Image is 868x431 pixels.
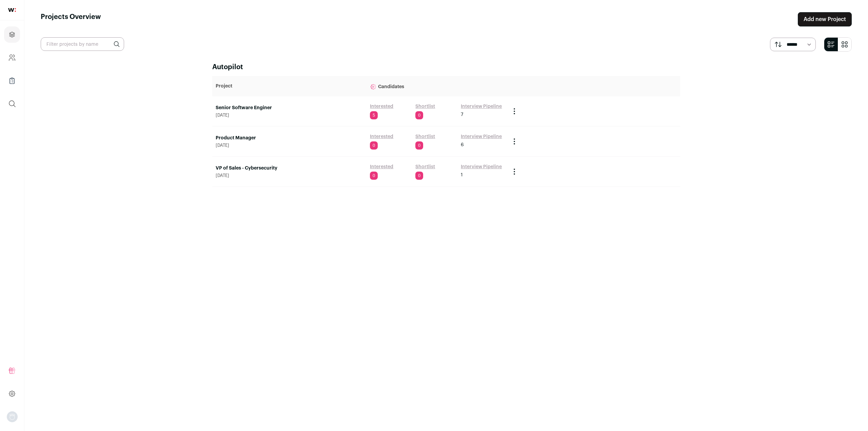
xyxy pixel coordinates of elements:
p: Candidates [370,79,504,93]
a: Shortlist [415,163,435,170]
h2: Autopilot [212,62,680,72]
a: Company Lists [4,73,20,89]
a: Shortlist [415,133,435,140]
a: Interested [370,133,393,140]
span: 5 [370,111,378,119]
span: [DATE] [216,143,363,148]
span: 0 [370,172,378,180]
a: Interview Pipeline [461,133,502,140]
a: Company and ATS Settings [4,50,20,66]
a: Projects [4,26,20,43]
a: Add new Project [798,12,852,26]
button: Project Actions [510,168,518,176]
input: Filter projects by name [41,37,124,51]
p: Project [216,83,363,90]
button: Project Actions [510,137,518,145]
span: 0 [415,111,423,119]
span: [DATE] [216,113,363,118]
button: Project Actions [510,107,518,115]
span: 0 [415,172,423,180]
span: 0 [415,141,423,150]
a: Interested [370,103,393,110]
span: 6 [461,141,464,148]
a: Senior Software Enginer [216,104,363,111]
span: 0 [370,141,378,150]
a: Interested [370,163,393,170]
a: Product Manager [216,135,363,141]
span: [DATE] [216,173,363,178]
span: 1 [461,172,463,178]
img: nopic.png [7,411,18,422]
a: VP of Sales - Cybersecurity [216,165,363,172]
img: wellfound-shorthand-0d5821cbd27db2630d0214b213865d53afaa358527fdda9d0ea32b1df1b89c2c.svg [8,8,16,12]
span: 7 [461,111,463,118]
h1: Projects Overview [41,12,101,26]
a: Interview Pipeline [461,103,502,110]
a: Interview Pipeline [461,163,502,170]
a: Shortlist [415,103,435,110]
button: Open dropdown [7,411,18,422]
